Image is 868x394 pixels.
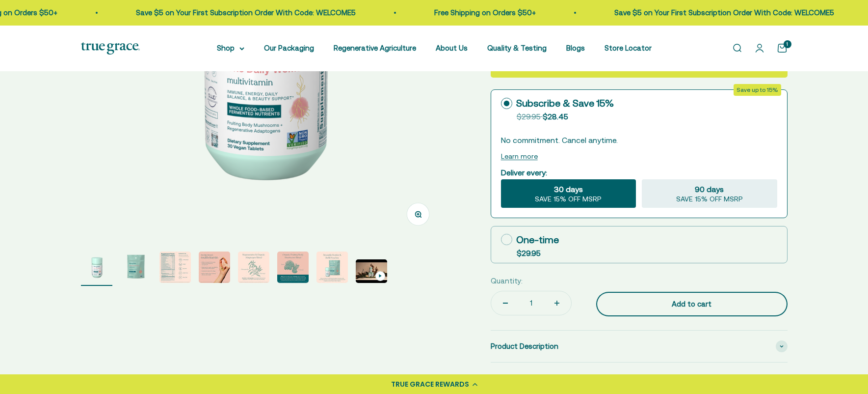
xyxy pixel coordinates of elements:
[264,44,314,52] a: Our Packaging
[434,8,536,17] a: Free Shipping on Orders $50+
[120,252,152,283] img: We select ingredients that play a concrete role in true health, and we include them at effective ...
[81,252,112,283] img: We select ingredients that play a concrete role in true health, and we include them at effective ...
[356,259,387,286] button: Go to item 8
[136,7,356,19] p: Save $5 on Your First Subscription Order With Code: WELCOME5
[491,291,520,315] button: Decrease quantity
[199,252,230,283] img: - 1200IU of Vitamin D3 from Lichen and 60 mcg of Vitamin K2 from Mena-Q7 - Regenerative & organic...
[616,298,768,310] div: Add to cart
[605,44,652,52] a: Store Locator
[784,40,791,48] cart-count: 1
[120,252,152,286] button: Go to item 2
[159,252,191,283] img: We select ingredients that play a concrete role in true health, and we include them at effective ...
[316,252,348,283] img: When you opt for our refill pouches instead of buying a whole new bottle every time you buy suppl...
[614,7,834,19] p: Save $5 on Your First Subscription Order With Code: WELCOME5
[238,252,269,286] button: Go to item 5
[334,44,416,52] a: Regenerative Agriculture
[238,252,269,283] img: Holy Basil and Ashwagandha are Ayurvedic herbs known as "adaptogens." They support overall health...
[81,252,112,286] button: Go to item 1
[543,291,571,315] button: Increase quantity
[491,340,558,352] span: Product Description
[436,44,468,52] a: About Us
[596,292,788,316] button: Add to cart
[199,252,230,286] button: Go to item 4
[277,252,309,286] button: Go to item 6
[217,42,244,54] summary: Shop
[159,252,191,286] button: Go to item 3
[487,44,547,52] a: Quality & Testing
[566,44,585,52] a: Blogs
[391,379,469,390] div: TRUE GRACE REWARDS
[491,331,788,362] summary: Product Description
[491,275,523,287] label: Quantity:
[277,252,309,283] img: Reighi supports healthy aging.* Cordyceps support endurance.* Our extracts come exclusively from ...
[316,252,348,286] button: Go to item 7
